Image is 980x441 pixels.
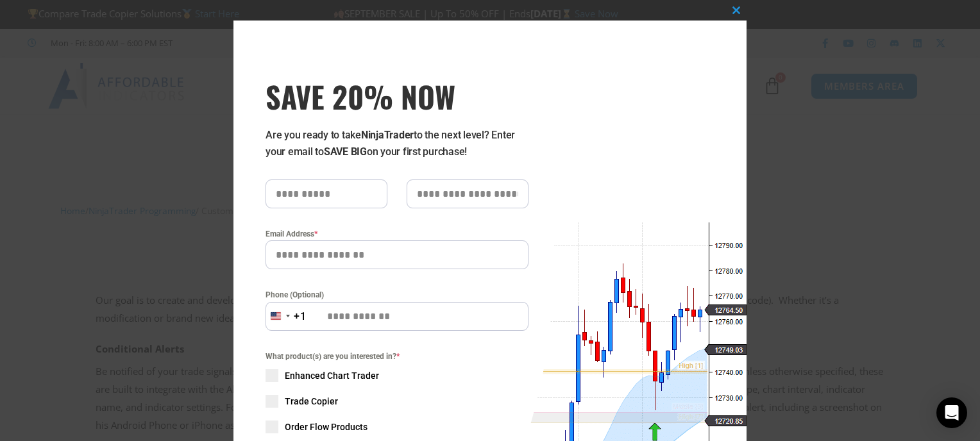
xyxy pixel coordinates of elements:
[266,420,528,433] label: Order Flow Products
[266,395,528,408] label: Trade Copier
[324,146,367,158] strong: SAVE BIG
[294,308,307,325] div: +1
[266,127,528,160] p: Are you ready to take to the next level? Enter your email to on your first purchase!
[285,369,379,382] span: Enhanced Chart Trader
[266,350,528,363] span: What product(s) are you interested in?
[285,395,338,408] span: Trade Copier
[266,228,528,240] label: Email Address
[266,288,528,301] label: Phone (Optional)
[266,302,307,331] button: Selected country
[285,420,367,433] span: Order Flow Products
[936,397,967,428] div: Open Intercom Messenger
[266,78,528,114] span: SAVE 20% NOW
[266,369,528,382] label: Enhanced Chart Trader
[361,129,414,141] strong: NinjaTrader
